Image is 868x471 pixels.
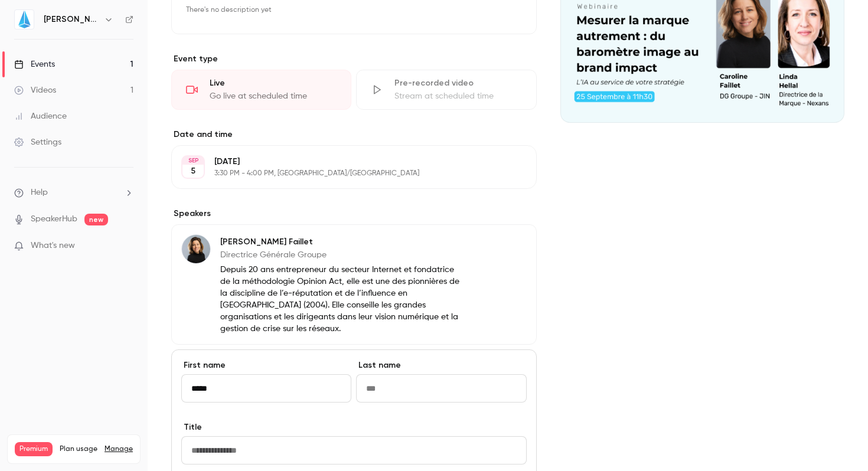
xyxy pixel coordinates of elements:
[356,359,526,371] label: Last name
[356,70,536,110] div: Pre-recorded videoStream at scheduled time
[220,236,460,248] p: [PERSON_NAME] Faillet
[60,444,97,454] span: Plan usage
[31,213,77,225] a: SpeakerHub
[182,156,204,165] div: SEP
[220,249,460,261] p: Directrice Générale Groupe
[181,359,351,371] label: First name
[171,129,537,140] label: Date and time
[210,77,337,89] div: Live
[171,224,537,345] div: Caroline Faillet[PERSON_NAME] FailletDirectrice Générale GroupeDepuis 20 ans entrepreneur du sect...
[44,14,99,25] h6: [PERSON_NAME]
[14,84,56,96] div: Videos
[181,421,527,433] label: Title
[14,58,55,70] div: Events
[84,214,108,225] span: new
[220,264,460,335] p: Depuis 20 ans entrepreneur du secteur Internet et fondatrice de la méthodologie Opinion Act, elle...
[214,156,474,168] p: [DATE]
[14,110,67,122] div: Audience
[394,90,521,102] div: Stream at scheduled time
[14,187,133,199] li: help-dropdown-opener
[182,235,210,263] img: Caroline Faillet
[210,90,337,102] div: Go live at scheduled time
[14,136,61,148] div: Settings
[171,208,537,220] label: Speakers
[15,10,34,29] img: Jin
[105,444,133,454] a: Manage
[31,187,48,199] span: Help
[394,77,521,89] div: Pre-recorded video
[214,169,474,178] p: 3:30 PM - 4:00 PM, [GEOGRAPHIC_DATA]/[GEOGRAPHIC_DATA]
[186,1,522,19] p: There's no description yet
[171,70,351,110] div: LiveGo live at scheduled time
[171,53,537,65] p: Event type
[15,442,53,456] span: Premium
[31,240,75,252] span: What's new
[191,165,195,177] p: 5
